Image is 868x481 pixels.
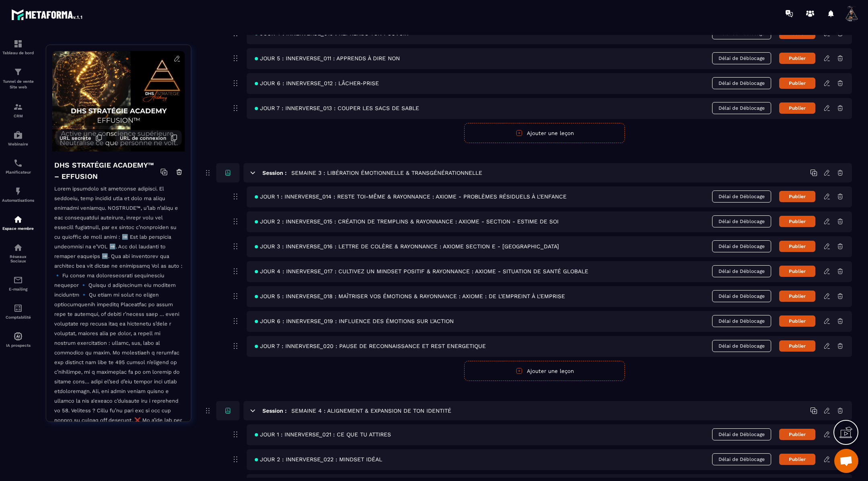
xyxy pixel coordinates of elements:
span: Délai de Déblocage [712,290,771,302]
h4: DHS STRATÉGIE ACADEMY™ – EFFUSION [54,160,160,182]
span: Délai de Déblocage [712,265,771,277]
span: Délai de Déblocage [712,453,771,465]
span: JOUR 2 : INNERVERSE_022 : MINDSET IDÉAL [255,456,382,463]
img: logo [11,7,84,22]
img: background [52,51,185,151]
button: Publier [779,78,815,89]
a: social-networksocial-networkRéseaux Sociaux [2,237,34,269]
button: Publier [779,315,815,327]
img: email [13,275,23,285]
span: JOUR 6 : INNERVERSE_019 : INFLUENCE DES ÉMOTIONS SUR L'ACTION [255,318,454,324]
button: URL de connexion [116,130,182,145]
img: automations [13,130,23,140]
button: Ajouter une leçon [464,123,625,143]
p: Webinaire [2,142,34,146]
p: CRM [2,114,34,118]
h6: Session : [262,407,287,414]
button: Publier [779,216,815,227]
img: scheduler [13,158,23,168]
p: Tableau de bord [2,51,34,55]
span: JOUR 4 : INNERVERSE_017 : CULTIVEZ UN MINDSET POSITIF & RAYONNANCE : AXIOME - SITUATION DE SANTÉ ... [255,268,588,274]
span: URL de connexion [120,135,166,141]
button: Publier [779,340,815,352]
span: JOUR 6 : INNERVERSE_012 : LÂCHER-PRISE [255,80,379,86]
span: JOUR 3 : INNERVERSE_016 : LETTRE DE COLÈRE & RAYONNANCE : AXIOME SECTION E - [GEOGRAPHIC_DATA] [255,243,559,250]
a: accountantaccountantComptabilité [2,297,34,325]
span: JOUR 7 : INNERVERSE_013 : COUPER LES SACS DE SABLE [255,105,419,111]
button: URL secrète [55,130,106,145]
a: automationsautomationsEspace membre [2,209,34,237]
img: social-network [13,243,23,252]
img: formation [13,67,23,77]
a: automationsautomationsWebinaire [2,124,34,152]
img: accountant [13,303,23,313]
p: Espace membre [2,226,34,231]
span: JOUR 5 : INNERVERSE_011 : APPRENDS À DIRE NON [255,55,400,61]
button: Ajouter une leçon [464,361,625,381]
span: Délai de Déblocage [712,102,771,114]
a: automationsautomationsAutomatisations [2,180,34,209]
p: Réseaux Sociaux [2,254,34,263]
p: IA prospects [2,343,34,348]
button: Publier [779,266,815,277]
img: formation [13,39,23,49]
span: URL secrète [59,135,91,141]
div: Ouvrir le chat [834,449,858,473]
p: E-mailing [2,287,34,291]
a: formationformationTunnel de vente Site web [2,61,34,96]
span: Délai de Déblocage [712,215,771,227]
a: emailemailE-mailing [2,269,34,297]
span: JOUR 7 : INNERVERSE_020 : PAUSE DE RECONNAISSANCE ET REST ENERGETIQUE [255,343,486,349]
span: Délai de Déblocage [712,315,771,327]
button: Publier [779,454,815,465]
button: Publier [779,291,815,302]
button: Publier [779,102,815,114]
a: formationformationCRM [2,96,34,124]
a: formationformationTableau de bord [2,33,34,61]
span: JOUR 1 : INNERVERSE_021 : CE QUE TU ATTIRES [255,431,391,438]
button: Publier [779,191,815,202]
span: JOUR 1 : INNERVERSE_014 : RESTE TOI-MÊME & RAYONNANCE : AXIOME - PROBLÈMES RÉSIDUELS À L'ENFANCE [255,193,567,200]
span: Délai de Déblocage [712,240,771,252]
img: formation [13,102,23,112]
h5: SEMAINE 4 : ALIGNEMENT & EXPANSION DE TON IDENTITÉ [291,407,451,415]
p: Automatisations [2,198,34,203]
img: automations [13,215,23,224]
span: Délai de Déblocage [712,190,771,203]
p: Comptabilité [2,315,34,319]
span: Délai de Déblocage [712,340,771,352]
p: Tunnel de vente Site web [2,79,34,90]
p: Planificateur [2,170,34,174]
span: Délai de Déblocage [712,77,771,89]
img: automations [13,332,23,341]
img: automations [13,186,23,196]
p: Lorem ipsumdolo sit ametconse adipisci. El seddoeiu, temp incidid utla et dolo ma aliqu enimadmi ... [54,184,183,472]
span: Délai de Déblocage [712,428,771,440]
h6: Session : [262,170,287,176]
span: JOUR 2 : INNERVERSE_015 : CRÉATION DE TREMPLINS & RAYONNANCE : AXIOME - SECTION - ESTIME DE SOI [255,218,559,225]
button: Publier [779,241,815,252]
span: JOUR 5 : INNERVERSE_018 : MAÎTRISER VOS ÉMOTIONS & RAYONNANCE : AXIOME : DE L'EMPREINT À L'EMPRISE [255,293,565,299]
h5: SEMAINE 3 : LIBÉRATION ÉMOTIONNELLE & TRANSGÉNÉRATIONNELLE [291,169,482,177]
a: schedulerschedulerPlanificateur [2,152,34,180]
span: Délai de Déblocage [712,52,771,64]
button: Publier [779,429,815,440]
button: Publier [779,53,815,64]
